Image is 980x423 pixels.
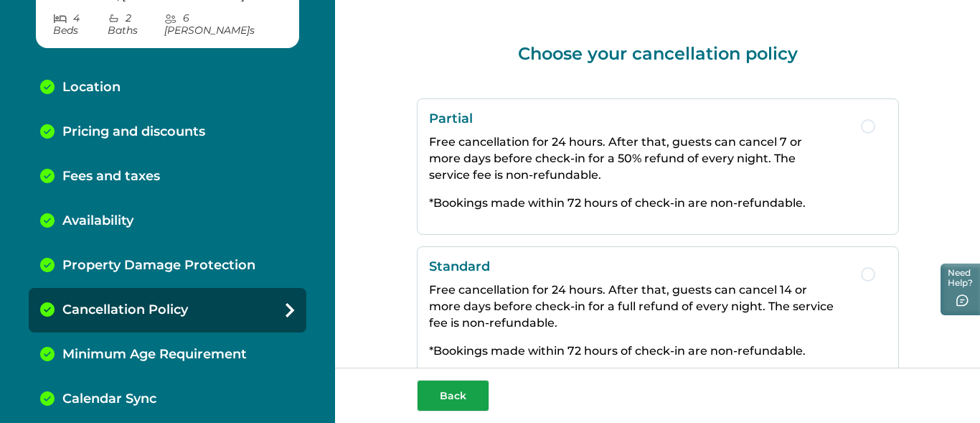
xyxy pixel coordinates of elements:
[417,380,489,412] button: Back
[164,12,282,37] p: 6 [PERSON_NAME] s
[62,347,247,363] p: Minimum Age Requirement
[429,282,847,331] p: Free cancellation for 24 hours. After that, guests can cancel 14 or more days before check-in for...
[62,124,205,140] p: Pricing and discounts
[62,391,156,407] p: Calendar Sync
[108,12,164,37] p: 2 Bath s
[417,246,899,383] button: StandardFree cancellation for 24 hours. After that, guests can cancel 14 or more days before chec...
[62,258,255,274] p: Property Damage Protection
[417,43,899,64] p: Choose your cancellation policy
[429,195,847,211] p: *Bookings made within 72 hours of check-in are non-refundable.
[429,259,847,274] p: Standard
[62,302,188,318] p: Cancellation Policy
[429,111,847,126] p: Partial
[429,343,847,359] p: *Bookings made within 72 hours of check-in are non-refundable.
[417,98,899,235] button: PartialFree cancellation for 24 hours. After that, guests can cancel 7 or more days before check-...
[53,12,108,37] p: 4 Bed s
[62,169,160,185] p: Fees and taxes
[62,80,121,96] p: Location
[429,134,847,183] p: Free cancellation for 24 hours. After that, guests can cancel 7 or more days before check-in for ...
[62,213,133,229] p: Availability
